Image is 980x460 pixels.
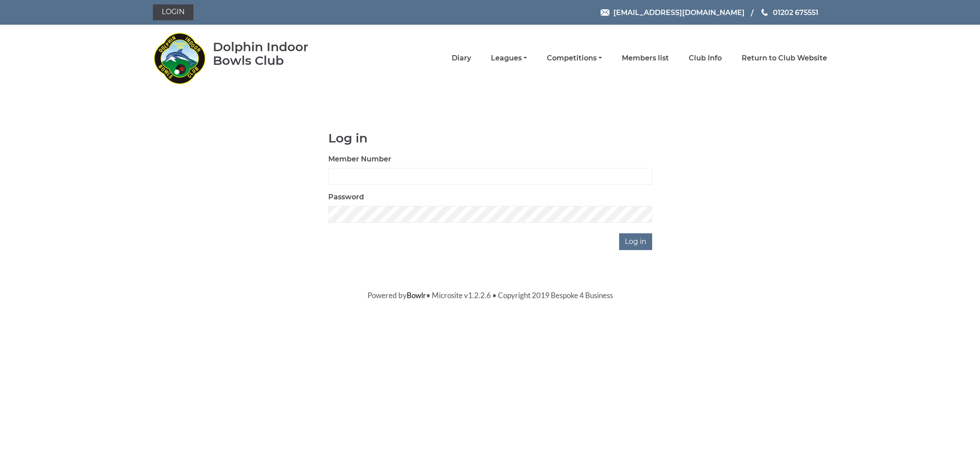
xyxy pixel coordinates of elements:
a: Phone us 01202 675551 [760,7,818,18]
span: Powered by • Microsite v1.2.2.6 • Copyright 2019 Bespoke 4 Business [367,291,613,300]
div: Dolphin Indoor Bowls Club [213,40,337,67]
a: Club Info [689,53,722,63]
img: Dolphin Indoor Bowls Club [153,27,206,89]
a: Return to Club Website [742,53,827,63]
span: [EMAIL_ADDRESS][DOMAIN_NAME] [613,8,745,16]
a: Leagues [491,53,527,63]
a: Login [153,4,193,20]
label: Member Number [328,154,391,165]
img: Email [601,9,609,16]
a: Diary [452,53,471,63]
a: Competitions [547,53,602,63]
span: 01202 675551 [773,8,818,16]
input: Log in [619,233,652,250]
h1: Log in [328,131,652,145]
a: Members list [622,53,669,63]
a: Email [EMAIL_ADDRESS][DOMAIN_NAME] [601,7,745,18]
label: Password [328,192,364,202]
img: Phone us [761,9,768,16]
a: Bowlr [407,291,426,300]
